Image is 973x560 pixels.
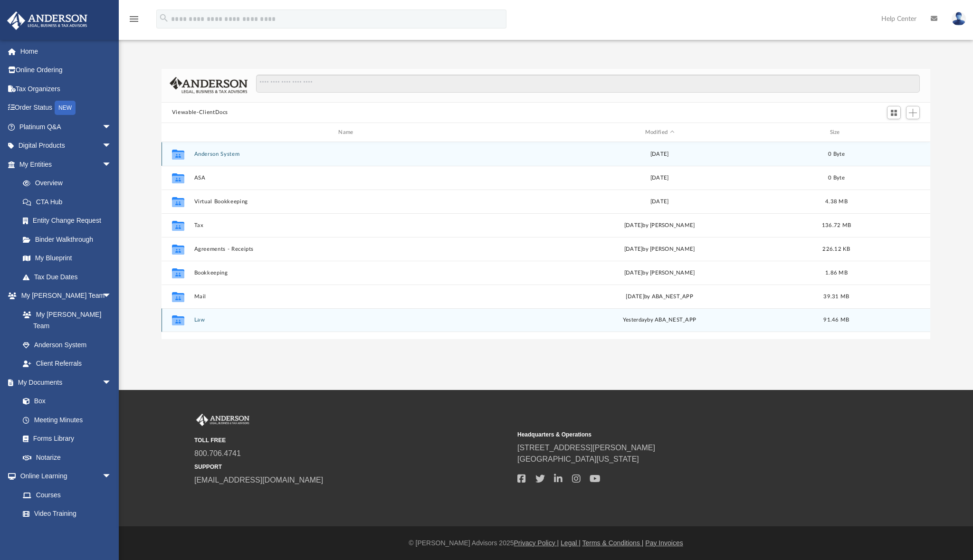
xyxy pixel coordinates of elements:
i: menu [128,13,140,25]
a: Client Referrals [13,354,121,373]
button: Switch to Grid View [887,106,901,119]
small: SUPPORT [194,463,511,471]
span: 39.31 MB [823,294,849,299]
span: 226.12 KB [822,247,850,252]
a: Resources [13,523,121,542]
a: Digital Productsarrow_drop_down [7,136,126,155]
div: id [166,128,190,137]
img: User Pic [952,12,966,26]
span: 136.72 MB [822,223,851,228]
span: arrow_drop_down [102,286,121,306]
a: Tax Organizers [7,79,126,98]
a: Overview [13,174,126,193]
span: arrow_drop_down [102,136,121,156]
button: Agreements - Receipts [194,246,501,252]
a: Tax Due Dates [13,267,126,286]
div: Size [817,128,855,137]
a: 800.706.4741 [194,449,241,457]
a: menu [128,18,140,25]
span: 0 Byte [828,175,845,180]
small: Headquarters & Operations [517,430,834,439]
div: [DATE] by [PERSON_NAME] [506,245,813,254]
button: Virtual Bookkeeping [194,199,501,205]
button: Law [194,317,501,323]
a: [STREET_ADDRESS][PERSON_NAME] [517,444,655,452]
a: Terms & Conditions | [582,539,644,547]
a: Video Training [13,504,116,523]
a: Platinum Q&Aarrow_drop_down [7,117,126,136]
div: by ABA_NEST_APP [506,316,813,325]
a: Binder Walkthrough [13,230,126,249]
div: © [PERSON_NAME] Advisors 2025 [119,538,973,548]
a: My [PERSON_NAME] Team [13,305,116,335]
a: Courses [13,485,121,504]
a: Notarize [13,448,121,467]
div: NEW [55,101,76,115]
span: 4.38 MB [825,199,848,204]
a: [EMAIL_ADDRESS][DOMAIN_NAME] [194,476,323,484]
a: Meeting Minutes [13,410,121,429]
button: Bookkeeping [194,270,501,276]
span: arrow_drop_down [102,117,121,137]
span: arrow_drop_down [102,373,121,392]
span: arrow_drop_down [102,155,121,174]
button: Tax [194,222,501,228]
img: Anderson Advisors Platinum Portal [4,11,90,30]
a: Anderson System [13,335,121,354]
a: CTA Hub [13,192,126,211]
a: Forms Library [13,429,116,448]
a: Online Ordering [7,61,126,80]
a: My Blueprint [13,249,121,268]
a: Pay Invoices [645,539,683,547]
small: TOLL FREE [194,436,511,445]
button: Anderson System [194,151,501,157]
a: Online Learningarrow_drop_down [7,467,121,486]
div: [DATE] by [PERSON_NAME] [506,269,813,277]
div: id [859,128,926,137]
a: My Documentsarrow_drop_down [7,373,121,392]
div: [DATE] by ABA_NEST_APP [506,293,813,301]
a: Entity Change Request [13,211,126,230]
span: 1.86 MB [825,270,848,275]
span: 91.46 MB [823,318,849,323]
div: Name [193,128,501,137]
span: yesterday [623,318,647,323]
div: [DATE] [506,150,813,159]
img: Anderson Advisors Platinum Portal [194,414,251,426]
div: [DATE] [506,198,813,206]
button: Viewable-ClientDocs [172,108,228,117]
a: Order StatusNEW [7,98,126,118]
i: search [159,13,169,23]
button: ASA [194,175,501,181]
span: arrow_drop_down [102,467,121,486]
span: 0 Byte [828,152,845,157]
div: [DATE] [506,174,813,182]
a: My [PERSON_NAME] Teamarrow_drop_down [7,286,121,305]
a: Box [13,392,116,411]
button: Mail [194,294,501,300]
input: Search files and folders [256,75,920,93]
a: Privacy Policy | [514,539,559,547]
a: Legal | [561,539,581,547]
div: Modified [506,128,813,137]
a: My Entitiesarrow_drop_down [7,155,126,174]
div: grid [162,142,930,339]
button: Add [906,106,920,119]
a: Home [7,42,126,61]
div: [DATE] by [PERSON_NAME] [506,221,813,230]
a: [GEOGRAPHIC_DATA][US_STATE] [517,455,639,463]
